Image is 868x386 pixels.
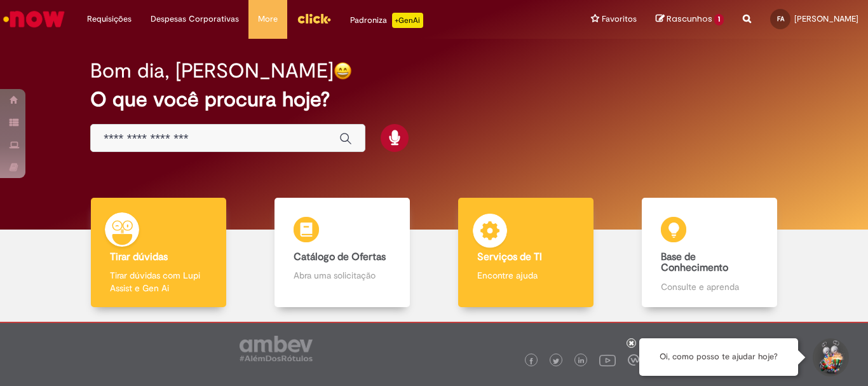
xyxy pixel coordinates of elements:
[477,251,542,263] b: Serviços de TI
[392,13,423,28] p: +GenAi
[90,88,778,111] h2: O que você procura hoje?
[714,14,724,25] span: 1
[811,338,849,376] button: Iniciar Conversa de Suporte
[90,60,334,82] h2: Bom dia, [PERSON_NAME]
[151,13,239,25] span: Despesas Corporativas
[656,13,724,25] a: Rascunhos
[258,13,278,25] span: More
[661,280,757,293] p: Consulte e aprenda
[477,269,574,282] p: Encontre ajuda
[240,336,313,361] img: logo_footer_ambev_rotulo_gray.png
[661,251,728,275] b: Base de Conhecimento
[1,6,67,32] img: ServiceNow
[794,13,858,24] span: [PERSON_NAME]
[618,198,801,308] a: Base de Conhecimento Consulte e aprenda
[294,269,390,282] p: Abra uma solicitação
[334,62,352,80] img: happy-face.png
[250,198,434,308] a: Catálogo de Ofertas Abra uma solicitação
[294,251,386,263] b: Catálogo de Ofertas
[528,358,534,364] img: logo_footer_facebook.png
[667,13,712,25] span: Rascunhos
[578,357,585,365] img: logo_footer_linkedin.png
[777,15,784,23] span: FA
[110,269,207,294] p: Tirar dúvidas com Lupi Assist e Gen Ai
[297,9,331,28] img: click_logo_yellow_360x200.png
[434,198,618,308] a: Serviços de TI Encontre ajuda
[602,13,637,25] span: Favoritos
[67,198,250,308] a: Tirar dúvidas Tirar dúvidas com Lupi Assist e Gen Ai
[110,251,168,263] b: Tirar dúvidas
[350,13,423,28] div: Padroniza
[87,13,132,25] span: Requisições
[628,354,639,366] img: logo_footer_workplace.png
[639,338,798,376] div: Oi, como posso te ajudar hoje?
[553,358,559,364] img: logo_footer_twitter.png
[599,352,616,368] img: logo_footer_youtube.png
